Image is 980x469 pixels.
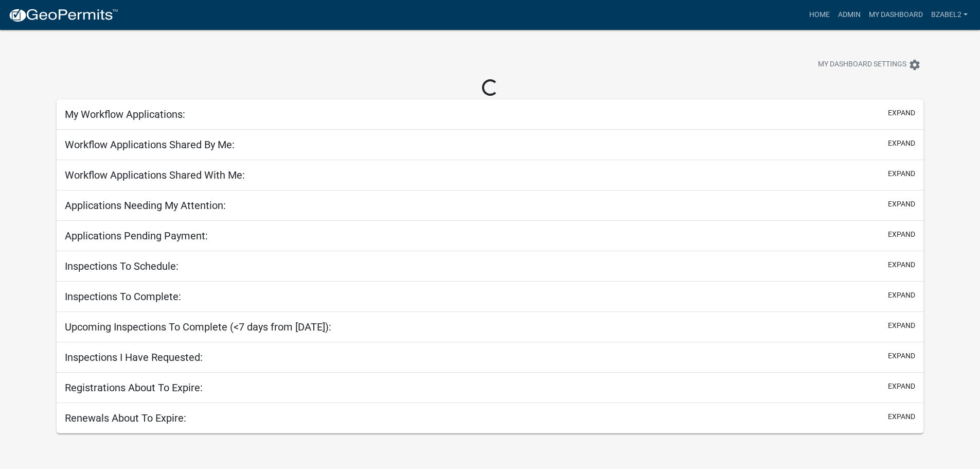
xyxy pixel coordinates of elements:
[888,108,915,118] button: expand
[65,260,179,272] h5: Inspections To Schedule:
[65,108,185,120] h5: My Workflow Applications:
[65,412,186,424] h5: Renewals About To Expire:
[888,290,915,301] button: expand
[65,230,208,242] h5: Applications Pending Payment:
[65,199,226,212] h5: Applications Needing My Attention:
[888,229,915,240] button: expand
[888,351,915,361] button: expand
[865,5,927,25] a: My Dashboard
[65,169,245,181] h5: Workflow Applications Shared With Me:
[888,168,915,179] button: expand
[888,199,915,210] button: expand
[888,320,915,331] button: expand
[65,138,235,151] h5: Workflow Applications Shared By Me:
[65,351,203,363] h5: Inspections I Have Requested:
[908,59,921,71] i: settings
[888,411,915,422] button: expand
[65,321,331,333] h5: Upcoming Inspections To Complete (<7 days from [DATE]):
[810,55,929,75] button: My Dashboard Settingssettings
[818,59,906,71] span: My Dashboard Settings
[888,381,915,392] button: expand
[888,259,915,270] button: expand
[834,5,865,25] a: Admin
[888,138,915,149] button: expand
[927,5,972,25] a: bzabel2
[805,5,834,25] a: Home
[65,381,203,394] h5: Registrations About To Expire:
[65,290,181,303] h5: Inspections To Complete:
